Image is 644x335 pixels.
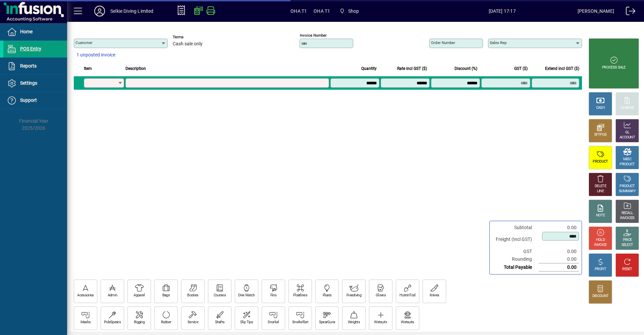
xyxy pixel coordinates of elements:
[596,238,605,243] div: HOLD
[89,5,110,17] button: Profile
[539,224,579,232] td: 0.00
[595,184,606,189] div: DELETE
[595,267,606,272] div: PROFIT
[300,33,327,38] mat-label: Invoice number
[397,65,427,72] span: Rate incl GST ($)
[620,135,635,140] div: ACCOUNT
[620,216,634,221] div: INVOICES
[110,6,154,16] div: Selkie Diving Limited
[545,65,579,72] span: Extend incl GST ($)
[399,293,415,298] div: HuntinTool
[602,65,626,70] div: PROCESS SALE
[3,92,67,109] a: Support
[3,58,67,75] a: Reports
[134,320,145,325] div: Rigging
[187,293,198,298] div: Booties
[376,293,386,298] div: Gloves
[594,132,607,137] div: EFTPOS
[108,293,117,298] div: Admin
[323,293,332,298] div: Floats
[596,213,605,218] div: NOTE
[622,267,632,272] div: RESET
[133,293,145,298] div: Apparel
[214,293,226,298] div: Courses
[374,320,387,325] div: Wetsuit+
[348,320,360,325] div: Weights
[270,293,276,298] div: Fins
[346,293,361,298] div: Freediving
[492,232,539,248] td: Freight (Incl GST)
[77,293,94,298] div: Acessories
[238,293,255,298] div: Dive Watch
[430,293,439,298] div: Knives
[161,320,171,325] div: Rubber
[622,211,633,216] div: RECALL
[337,5,362,17] span: Shop
[84,65,92,72] span: Item
[431,40,455,45] mat-label: Order number
[622,243,633,248] div: SELECT
[620,184,635,189] div: PRODUCT
[292,320,308,325] div: SnorkelSet
[319,320,335,325] div: SpearGuns
[427,6,578,16] span: [DATE] 17:17
[492,224,539,232] td: Subtotal
[240,320,253,325] div: Slip Tips
[620,162,635,167] div: PRODUCT
[348,6,359,16] span: Shop
[3,75,67,92] a: Settings
[268,320,279,325] div: Snorkel
[454,65,477,72] span: Discount (%)
[539,255,579,263] td: 0.00
[20,29,33,34] span: Home
[314,6,330,16] span: OHA T1
[623,238,632,243] div: PRICE
[596,106,605,111] div: CASH
[76,51,115,58] span: 1 unposted invoice
[75,40,93,45] mat-label: Customer
[3,24,67,40] a: Home
[514,65,528,72] span: GST ($)
[623,157,631,162] div: MISC
[578,6,614,16] div: [PERSON_NAME]
[539,263,579,271] td: 0.00
[187,320,198,325] div: Service
[215,320,225,325] div: Shafts
[173,41,203,47] span: Cash sale only
[20,63,37,69] span: Reports
[597,189,604,194] div: LINE
[104,320,121,325] div: PoleSpears
[80,320,91,325] div: Masks
[592,294,608,299] div: DISCOUNT
[74,49,118,61] button: 1 unposted invoice
[401,320,414,325] div: Wetsuits
[173,35,213,39] span: Terms
[290,6,307,16] span: OHA T1
[20,97,37,103] span: Support
[20,80,37,86] span: Settings
[293,293,307,298] div: Floatlines
[621,106,634,111] div: CHARGE
[492,255,539,263] td: Rounding
[125,65,146,72] span: Description
[162,293,170,298] div: Bags
[593,159,608,164] div: PRODUCT
[625,130,630,135] div: GL
[492,263,539,271] td: Total Payable
[619,189,636,194] div: SUMMARY
[361,65,377,72] span: Quantity
[20,46,41,51] span: POS Entry
[539,248,579,255] td: 0.00
[492,248,539,255] td: GST
[490,40,506,45] mat-label: Sales rep
[621,1,636,23] a: Logout
[594,243,606,248] div: INVOICE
